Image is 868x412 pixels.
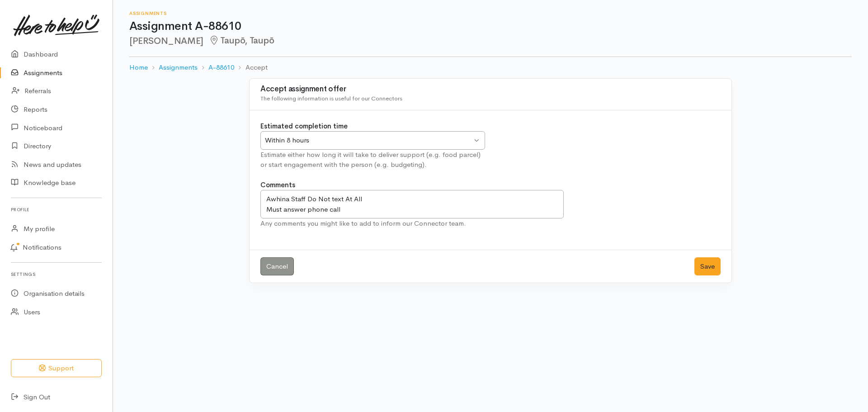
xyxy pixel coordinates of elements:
span: Taupō, Taupō [209,35,274,46]
button: Save [694,257,721,276]
h6: Settings [11,268,102,280]
a: Assignments [159,62,198,73]
h2: [PERSON_NAME] [129,36,852,46]
div: Within 8 hours [265,135,472,146]
div: Any comments you might like to add to inform our Connector team. [260,218,564,229]
div: Estimate either how long it will take to deliver support (e.g. food parcel) or start engagement w... [260,150,485,170]
h6: Profile [11,204,102,216]
h3: Accept assignment offer [260,85,721,94]
li: Accept [234,62,267,73]
h6: Assignments [129,11,852,16]
span: The following information is useful for our Connectors [260,95,402,102]
label: Comments [260,180,295,190]
nav: breadcrumb [129,57,852,78]
a: Cancel [260,257,294,276]
h1: Assignment A-88610 [129,20,852,33]
a: Home [129,62,148,73]
textarea: Awhina Staff Do Not text At All Must answer phone call [260,190,564,218]
a: A-88610 [208,62,234,73]
label: Estimated completion time [260,121,348,132]
button: Support [11,359,102,378]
